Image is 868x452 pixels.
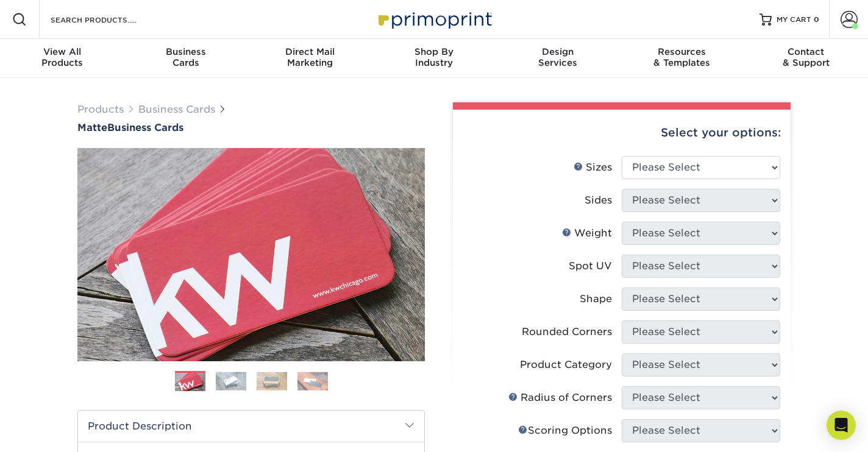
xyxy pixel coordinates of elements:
img: Business Cards 01 [175,367,205,397]
span: MY CART [777,15,811,25]
span: Business [124,46,247,57]
img: Business Cards 03 [257,372,287,390]
span: Contact [744,46,868,57]
div: Scoring Options [518,423,612,438]
span: 0 [814,15,819,24]
div: Radius of Corners [508,390,612,405]
div: & Support [744,46,868,68]
a: DesignServices [496,39,620,78]
a: Resources& Templates [620,39,744,78]
div: Services [496,46,620,68]
div: Sides [585,193,612,208]
div: Sizes [574,160,612,175]
a: MatteBusiness Cards [77,122,425,133]
span: Matte [77,122,107,133]
div: Select your options: [463,110,781,156]
div: & Templates [620,46,744,68]
a: Contact& Support [744,39,868,78]
span: Design [496,46,620,57]
a: Business Cards [138,104,215,115]
span: Shop By [372,46,496,57]
div: Shape [580,292,612,306]
a: Direct MailMarketing [248,39,372,78]
span: Direct Mail [248,46,372,57]
a: Shop ByIndustry [372,39,496,78]
div: Cards [124,46,247,68]
div: Open Intercom Messenger [827,411,856,440]
div: Weight [562,226,612,241]
img: Matte 01 [77,81,425,428]
a: BusinessCards [124,39,247,78]
img: Primoprint [373,6,495,32]
div: Rounded Corners [522,325,612,339]
h2: Product Description [78,411,424,442]
img: Business Cards 04 [297,372,328,390]
h1: Business Cards [77,122,425,133]
img: Business Cards 02 [216,372,246,390]
input: SEARCH PRODUCTS..... [49,12,168,27]
iframe: Google Customer Reviews [3,415,104,448]
div: Spot UV [569,259,612,274]
div: Marketing [248,46,372,68]
div: Product Category [520,358,612,372]
span: Resources [620,46,744,57]
div: Industry [372,46,496,68]
a: Products [77,104,124,115]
